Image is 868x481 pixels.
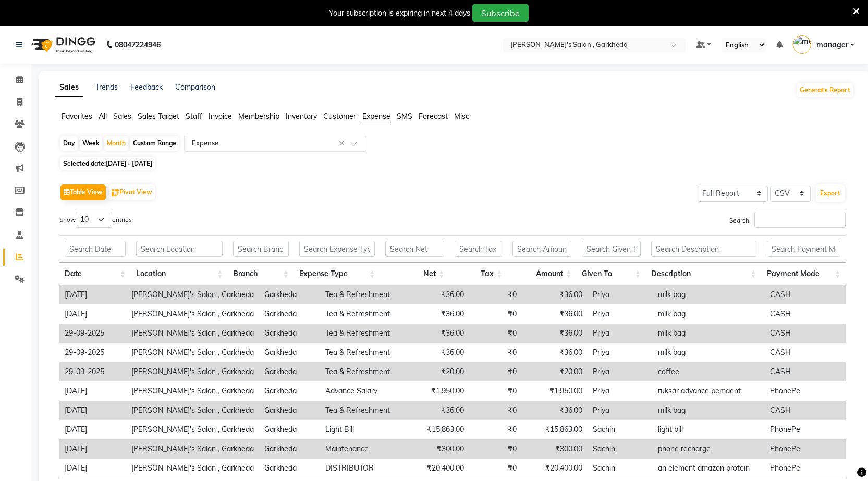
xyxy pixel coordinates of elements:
td: ₹36.00 [404,401,469,420]
td: DISTRIBUTOR [320,459,404,478]
td: ₹0 [469,324,522,343]
td: PhonePe [765,381,846,401]
td: milk bag [653,304,765,324]
td: ₹0 [469,304,522,324]
td: Garkheda [259,401,320,420]
th: Net: activate to sort column ascending [380,263,449,285]
td: ₹20.00 [404,362,469,381]
button: Subscribe [472,4,529,22]
td: Sachin [588,439,652,459]
td: ₹20,400.00 [404,459,469,478]
span: Inventory [286,112,317,121]
td: Garkheda [259,362,320,381]
span: Invoice [209,112,232,121]
td: Advance Salary [320,381,404,401]
td: ₹15,863.00 [522,420,588,439]
td: PhonePe [765,439,846,459]
td: Tea & Refreshment [320,362,404,381]
td: Priya [588,324,652,343]
td: [PERSON_NAME]'s Salon , Garkheda [126,362,259,381]
td: ₹36.00 [522,401,588,420]
td: coffee [653,362,765,381]
th: Amount: activate to sort column ascending [507,263,577,285]
td: Priya [588,304,652,324]
td: Tea & Refreshment [320,324,404,343]
div: Week [80,136,102,151]
td: milk bag [653,401,765,420]
span: Sales [113,112,131,121]
th: Expense Type: activate to sort column ascending [294,263,380,285]
td: ₹36.00 [522,285,588,304]
input: Search Branch [233,241,289,257]
td: ₹0 [469,459,522,478]
div: Custom Range [130,136,179,151]
td: [DATE] [59,420,126,439]
input: Search Location [136,241,223,257]
td: [DATE] [59,381,126,401]
a: Sales [55,78,83,97]
td: ₹0 [469,420,522,439]
td: Garkheda [259,381,320,401]
div: Month [104,136,128,151]
td: ₹0 [469,362,522,381]
td: ₹36.00 [404,343,469,362]
button: Table View [60,184,106,200]
td: Garkheda [259,324,320,343]
td: CASH [765,304,846,324]
td: ₹20.00 [522,362,588,381]
span: [DATE] - [DATE] [106,159,152,167]
td: 29-09-2025 [59,324,126,343]
div: Day [60,136,78,151]
td: ₹36.00 [404,304,469,324]
td: Priya [588,285,652,304]
td: Light Bill [320,420,404,439]
td: milk bag [653,343,765,362]
b: 08047224946 [115,30,161,59]
th: Tax: activate to sort column ascending [449,263,507,285]
td: [PERSON_NAME]'s Salon , Garkheda [126,343,259,362]
th: Branch: activate to sort column ascending [228,263,294,285]
input: Search Given To [582,241,641,257]
td: [DATE] [59,459,126,478]
td: Priya [588,381,652,401]
td: Tea & Refreshment [320,343,404,362]
td: CASH [765,401,846,420]
span: manager [816,40,848,51]
span: Clear all [339,138,348,149]
img: manager [793,35,811,54]
input: Search Tax [455,241,502,257]
td: Garkheda [259,285,320,304]
td: ₹36.00 [522,324,588,343]
td: CASH [765,285,846,304]
td: [PERSON_NAME]'s Salon , Garkheda [126,401,259,420]
span: SMS [397,112,412,121]
td: an element amazon protein [653,459,765,478]
span: Forecast [419,112,448,121]
span: Selected date: [60,157,155,170]
div: Your subscription is expiring in next 4 days [329,8,470,19]
td: ₹20,400.00 [522,459,588,478]
td: 29-09-2025 [59,343,126,362]
span: Favorites [62,112,92,121]
td: 29-09-2025 [59,362,126,381]
td: ₹0 [469,285,522,304]
td: [PERSON_NAME]'s Salon , Garkheda [126,420,259,439]
td: CASH [765,324,846,343]
span: All [99,112,107,121]
label: Show entries [59,212,132,228]
td: ₹300.00 [522,439,588,459]
td: CASH [765,362,846,381]
span: Staff [186,112,202,121]
td: [DATE] [59,304,126,324]
td: Priya [588,401,652,420]
input: Search Date [65,241,126,257]
td: Sachin [588,420,652,439]
td: light bill [653,420,765,439]
button: Export [816,184,845,202]
td: ₹0 [469,401,522,420]
td: ruksar advance pemaent [653,381,765,401]
input: Search Payment Mode [767,241,840,257]
td: Priya [588,343,652,362]
td: Tea & Refreshment [320,304,404,324]
td: [DATE] [59,439,126,459]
